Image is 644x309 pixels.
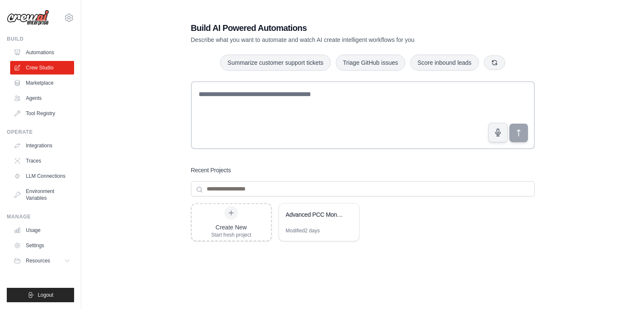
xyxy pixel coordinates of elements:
[220,55,330,71] button: Summarize customer support tickets
[10,223,74,237] a: Usage
[10,254,74,268] button: Resources
[488,123,508,142] button: Click to speak your automation idea
[211,223,252,232] div: Create New
[336,55,405,71] button: Triage GitHub issues
[10,61,74,74] a: Crew Studio
[10,91,74,105] a: Agents
[10,76,74,90] a: Marketplace
[7,10,49,26] img: Logo
[10,107,74,120] a: Tool Registry
[191,166,231,174] h3: Recent Projects
[10,46,74,59] a: Automations
[10,169,74,183] a: LLM Connections
[410,55,479,71] button: Score inbound leads
[38,292,53,298] span: Logout
[286,210,344,219] div: Advanced PCC Monitoring with AI-Driven Insights & Teleos Knowledge Graph Integration
[191,36,475,44] p: Describe what you want to automate and watch AI create intelligent workflows for you
[7,288,74,302] button: Logout
[286,227,320,234] div: Modified 2 days
[10,239,74,252] a: Settings
[7,129,74,135] div: Operate
[26,257,50,264] span: Resources
[10,154,74,168] a: Traces
[7,36,74,42] div: Build
[191,22,475,34] h1: Build AI Powered Automations
[211,232,252,238] div: Start fresh project
[10,139,74,152] a: Integrations
[10,185,74,205] a: Environment Variables
[7,213,74,220] div: Manage
[484,55,505,70] button: Get new suggestions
